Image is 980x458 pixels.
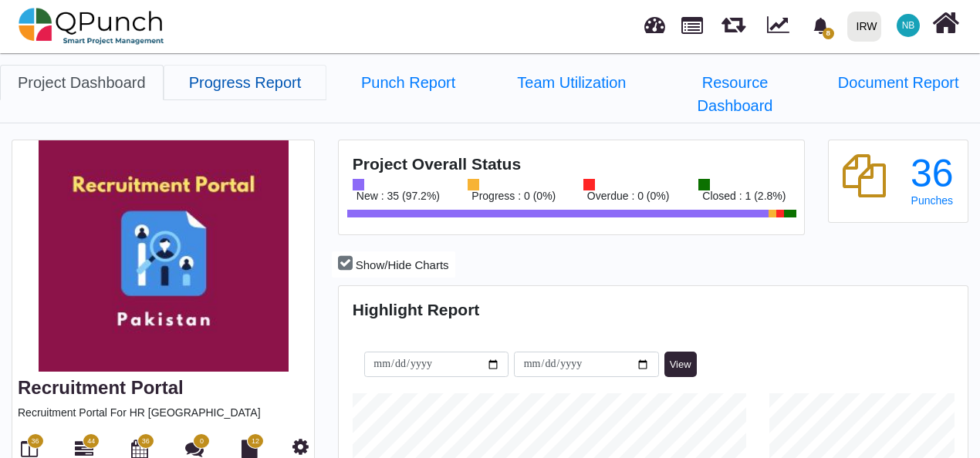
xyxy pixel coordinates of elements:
a: 44 [75,446,93,458]
button: Show/Hide Charts [332,251,455,278]
div: Overdue : 0 (0%) [583,190,670,202]
span: Punches [911,194,953,207]
a: Team Utilization [490,65,654,100]
a: Punch Report [326,65,490,100]
span: Show/Hide Charts [356,258,449,271]
a: IRW [840,1,887,52]
span: 44 [87,436,95,447]
span: Dashboard [644,9,665,32]
i: Calendar [131,439,148,458]
a: Progress Report [164,65,327,100]
p: Recruitment Portal For HR [GEOGRAPHIC_DATA] [18,405,309,421]
img: qpunch-sp.fa6292f.png [19,3,164,49]
button: View [664,352,697,378]
span: 36 [31,436,39,447]
li: Recruitment Portal [490,65,654,123]
i: Document Library [242,439,258,458]
i: Punch Discussion [185,439,204,458]
i: Gantt [75,439,93,458]
span: Nabiha Batool [897,14,920,37]
i: Home [932,8,959,38]
span: Projects [681,10,703,34]
div: Dynamic Report [759,1,803,52]
i: Board [21,439,38,458]
span: 0 [200,436,204,447]
span: 8 [823,28,834,39]
div: 36 [910,154,954,193]
span: 36 [142,436,150,447]
a: 36 Punches [910,154,954,207]
div: Progress : 0 (0%) [468,190,556,202]
svg: bell fill [813,18,829,34]
a: NB [887,1,929,50]
span: 12 [252,436,259,447]
span: NB [902,21,915,30]
a: Document Report [816,65,980,100]
div: Notification [807,12,834,39]
div: New : 35 (97.2%) [353,190,440,202]
i: Project Settings [292,437,309,456]
div: Closed : 1 (2.8%) [698,190,786,202]
a: bell fill8 [803,1,841,49]
a: Resource Dashboard [654,65,817,123]
div: IRW [857,13,877,40]
a: Recruitment Portal [18,377,184,398]
span: Releases [721,8,745,33]
h4: Highlight Report [353,300,955,319]
h4: Project Overall Status [353,154,791,173]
